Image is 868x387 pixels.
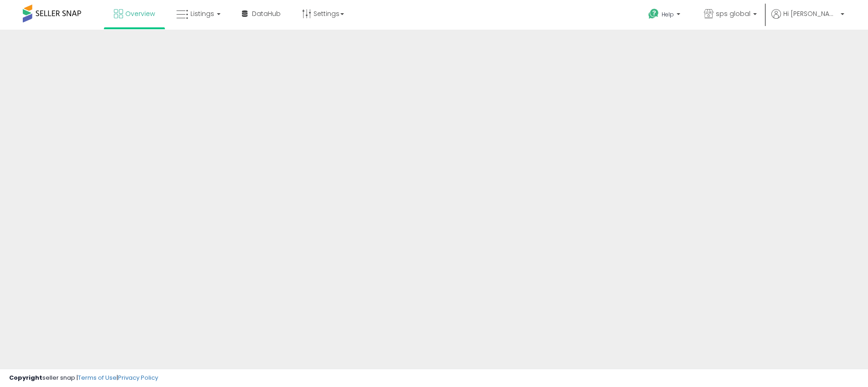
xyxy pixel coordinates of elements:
span: sps global [716,9,750,18]
span: Help [662,10,674,18]
i: Get Help [648,8,659,20]
span: Overview [125,9,155,18]
span: DataHub [252,9,281,18]
span: Listings [190,9,214,18]
a: Hi [PERSON_NAME] [771,9,844,30]
a: Help [641,1,689,30]
a: Terms of Use [78,373,117,382]
span: Hi [PERSON_NAME] [783,9,838,18]
a: Privacy Policy [118,373,158,382]
div: seller snap | | [9,374,158,382]
strong: Copyright [9,373,42,382]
